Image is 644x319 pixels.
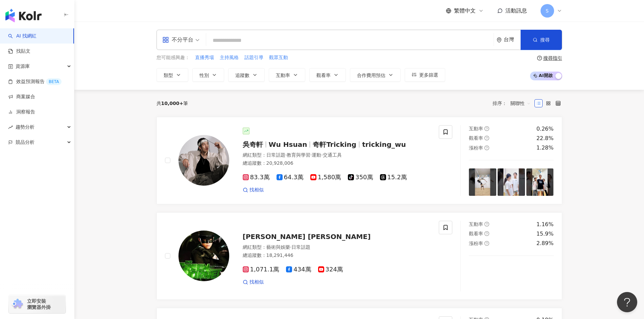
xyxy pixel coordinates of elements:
[269,68,305,82] button: 互動率
[536,240,554,247] div: 2.89%
[484,126,489,131] span: question-circle
[243,266,280,273] span: 1,071.1萬
[269,54,288,61] span: 觀眾互動
[243,140,263,149] span: 吳奇軒
[8,48,30,55] a: 找貼文
[277,174,304,181] span: 64.3萬
[543,55,562,61] div: 搜尋指引
[313,140,356,149] span: 奇軒Tricking
[380,174,407,181] span: 15.2萬
[617,292,637,312] iframe: Help Scout Beacon - Open
[8,94,35,100] a: 商案媒合
[162,36,169,43] span: appstore
[526,168,554,196] img: post-image
[235,73,249,78] span: 追蹤數
[162,34,193,45] div: 不分平台
[469,221,483,227] span: 互動率
[318,266,343,273] span: 324萬
[286,266,311,273] span: 434萬
[249,279,264,286] span: 找相似
[9,295,66,313] a: chrome extension立即安裝 瀏覽器外掛
[27,298,51,310] span: 立即安裝 瀏覽器外掛
[157,117,562,204] a: KOL Avatar吳奇軒Wu Hsuan奇軒Trickingtricking_wu網紅類型：日常話題·教育與學習·運動·交通工具總追蹤數：20,928,00683.3萬64.3萬1,580萬3...
[323,152,342,158] span: 交通工具
[276,73,290,78] span: 互動率
[309,68,346,82] button: 觀看率
[505,7,527,14] span: 活動訊息
[244,54,264,61] button: 話題引導
[526,264,554,291] img: post-image
[316,73,331,78] span: 觀看率
[540,37,550,43] span: 搜尋
[178,135,229,186] img: KOL Avatar
[199,73,209,78] span: 性別
[536,221,554,228] div: 1.16%
[8,78,62,85] a: 效益預測報告BETA
[321,152,323,158] span: ·
[290,244,291,250] span: ·
[469,241,483,246] span: 漲粉率
[243,174,270,181] span: 83.3萬
[11,299,24,310] img: chrome extension
[269,140,307,149] span: Wu Hsuan
[536,230,554,238] div: 15.9%
[469,135,483,141] span: 觀看率
[348,174,373,181] span: 350萬
[312,152,321,158] span: 運動
[8,125,13,130] span: rise
[310,152,312,158] span: ·
[497,37,502,43] span: environment
[16,59,30,74] span: 資源庫
[164,73,173,78] span: 類型
[405,68,445,82] button: 更多篩選
[157,101,188,106] div: 共 筆
[161,101,184,106] span: 10,000+
[357,73,385,78] span: 合作費用預估
[285,152,287,158] span: ·
[195,54,214,61] button: 直播秀場
[219,54,239,61] button: 主持風格
[536,144,554,152] div: 1.28%
[269,54,288,61] button: 觀眾互動
[536,135,554,142] div: 22.8%
[178,231,229,281] img: KOL Avatar
[228,68,265,82] button: 追蹤數
[469,264,496,291] img: post-image
[266,244,290,250] span: 藝術與娛樂
[350,68,401,82] button: 合作費用預估
[16,119,34,135] span: 趨勢分析
[16,135,34,150] span: 競品分析
[454,7,476,15] span: 繁體中文
[8,33,37,39] a: searchAI 找網紅
[291,244,310,250] span: 日常話題
[8,109,35,115] a: 洞察報告
[243,233,371,241] span: [PERSON_NAME] [PERSON_NAME]
[243,279,264,286] a: 找相似
[493,98,534,109] div: 排序：
[469,168,496,196] img: post-image
[157,68,188,82] button: 類型
[546,7,549,15] span: S
[157,54,190,61] span: 您可能感興趣：
[536,125,554,133] div: 0.26%
[244,54,263,61] span: 話題引導
[484,136,489,140] span: question-circle
[157,212,562,300] a: KOL Avatar[PERSON_NAME] [PERSON_NAME]網紅類型：藝術與娛樂·日常話題總追蹤數：18,291,4461,071.1萬434萬324萬找相似互動率question...
[243,160,431,167] div: 總追蹤數 ： 20,928,006
[249,187,264,193] span: 找相似
[469,145,483,151] span: 漲粉率
[243,187,264,193] a: 找相似
[537,56,542,60] span: question-circle
[5,9,42,22] img: logo
[498,168,525,196] img: post-image
[419,72,438,78] span: 更多篩選
[498,264,525,291] img: post-image
[243,152,431,159] div: 網紅類型 ：
[484,231,489,236] span: question-circle
[310,174,341,181] span: 1,580萬
[510,98,531,109] span: 關聯性
[469,126,483,131] span: 互動率
[243,244,431,251] div: 網紅類型 ：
